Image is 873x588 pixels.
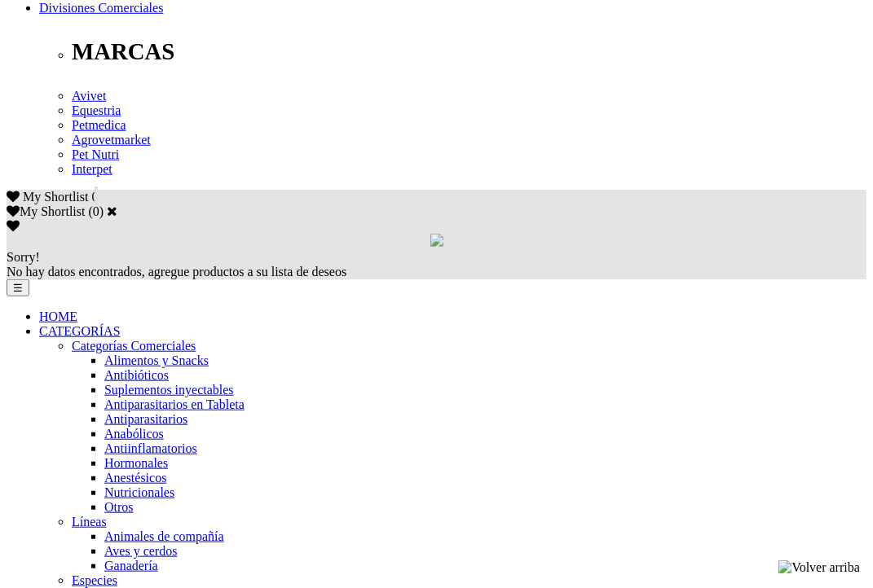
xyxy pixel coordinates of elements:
a: Cerrar [107,204,117,217]
a: CATEGORÍAS [39,324,121,338]
a: Avivet [72,89,106,103]
img: loading.gif [430,234,443,247]
a: Antibióticos [104,368,169,382]
a: Pet Nutri [72,147,119,161]
a: Agrovetmarket [72,133,151,147]
a: Interpet [72,162,112,176]
p: MARCAS [72,38,866,65]
a: Petmedica [72,118,126,132]
a: HOME [39,309,77,323]
span: ( ) [88,204,104,218]
a: Categorías Comerciales [72,339,196,353]
a: Antiparasitarios en Tableta [104,397,245,411]
button: ☰ [7,279,29,296]
iframe: Brevo live chat [8,411,281,580]
a: Divisiones Comerciales [39,1,163,15]
a: Especies [72,573,117,587]
a: Alimentos y Snacks [104,353,209,367]
img: Volver arriba [778,560,860,575]
label: My Shortlist [7,204,85,218]
a: Suplementos inyectables [104,383,234,397]
span: 0 [91,190,98,204]
span: My Shortlist [23,190,88,204]
div: No hay datos encontrados, agregue productos a su lista de deseos [7,250,866,279]
span: Sorry! [7,250,40,264]
a: Equestria [72,103,121,117]
label: 0 [93,204,99,218]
